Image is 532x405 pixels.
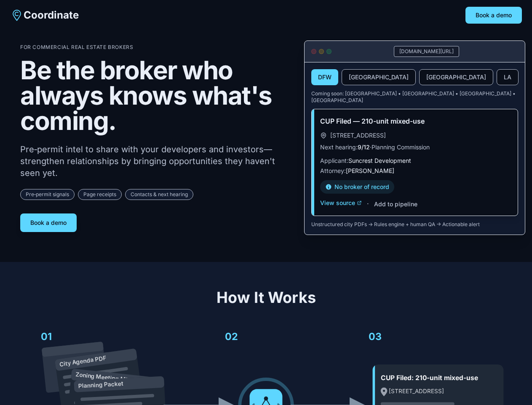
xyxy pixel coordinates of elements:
h1: Be the broker who always knows what's coming. [20,57,291,133]
div: No broker of record [320,180,394,194]
p: Applicant: [320,157,509,165]
img: Coordinate [10,8,24,22]
text: [STREET_ADDRESS] [389,388,444,394]
text: 02 [225,330,238,343]
h3: CUP Filed — 210-unit mixed-use [320,116,509,126]
span: [STREET_ADDRESS] [330,131,386,140]
text: 01 [41,330,52,343]
text: 03 [369,330,382,343]
button: Book a demo [20,213,77,232]
h2: How It Works [20,289,512,306]
button: View source [320,199,362,207]
p: Coming soon: [GEOGRAPHIC_DATA] • [GEOGRAPHIC_DATA] • [GEOGRAPHIC_DATA] • [GEOGRAPHIC_DATA] [311,90,518,104]
p: Unstructured city PDFs → Rules engine + human QA → Actionable alert [311,221,518,228]
span: Page receipts [78,189,122,200]
button: [GEOGRAPHIC_DATA] [419,69,493,85]
text: City Agenda PDF [59,354,107,367]
button: Book a demo [465,7,522,24]
a: Coordinate [10,8,79,22]
text: CUP Filed: 210-unit mixed-use [381,374,478,382]
button: Add to pipeline [374,200,417,208]
span: [PERSON_NAME] [346,167,394,174]
div: [DOMAIN_NAME][URL] [394,46,459,57]
p: Attorney: [320,167,509,175]
span: 9/12 [358,143,370,151]
span: Coordinate [24,8,79,22]
p: For Commercial Real Estate Brokers [20,44,291,51]
p: Next hearing: · Planning Commission [320,143,509,151]
p: Pre‑permit intel to share with your developers and investors—strengthen relationships by bringing... [20,143,291,179]
button: LA [497,69,519,85]
button: DFW [311,69,338,85]
text: Zoning Meeting Minutes [75,371,143,385]
span: Contacts & next hearing [125,189,193,200]
button: [GEOGRAPHIC_DATA] [342,69,416,85]
span: Pre‑permit signals [20,189,75,200]
text: Planning Packet [78,380,123,389]
span: Suncrest Development [348,157,411,164]
span: · [367,199,369,209]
